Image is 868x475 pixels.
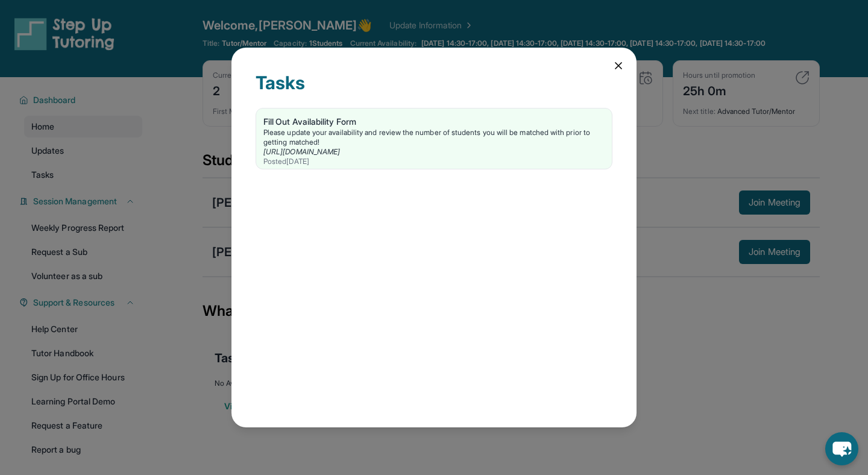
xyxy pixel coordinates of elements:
a: [URL][DOMAIN_NAME] [263,147,340,156]
a: Fill Out Availability FormPlease update your availability and review the number of students you w... [256,109,612,169]
div: Fill Out Availability Form [263,116,605,128]
button: chat-button [825,432,858,465]
div: Please update your availability and review the number of students you will be matched with prior ... [263,128,605,147]
div: Posted [DATE] [263,157,605,166]
div: Tasks [256,72,612,108]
